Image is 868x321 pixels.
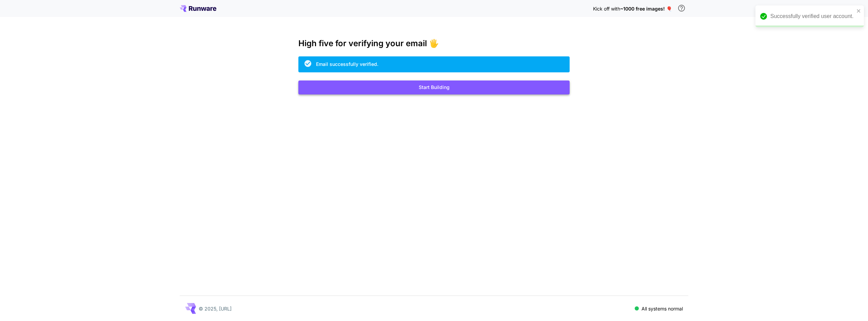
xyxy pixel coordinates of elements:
[856,8,861,14] button: close
[298,39,570,48] h3: High five for verifying your email 🖐️
[620,6,672,12] span: ~1000 free images! 🎈
[770,12,854,20] div: Successfully verified user account.
[298,81,570,94] button: Start Building
[316,60,378,68] div: Email successfully verified.
[642,305,683,312] p: All systems normal
[199,305,232,312] p: © 2025, [URL]
[675,1,688,15] button: In order to qualify for free credit, you need to sign up with a business email address and click ...
[593,6,620,12] span: Kick off with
